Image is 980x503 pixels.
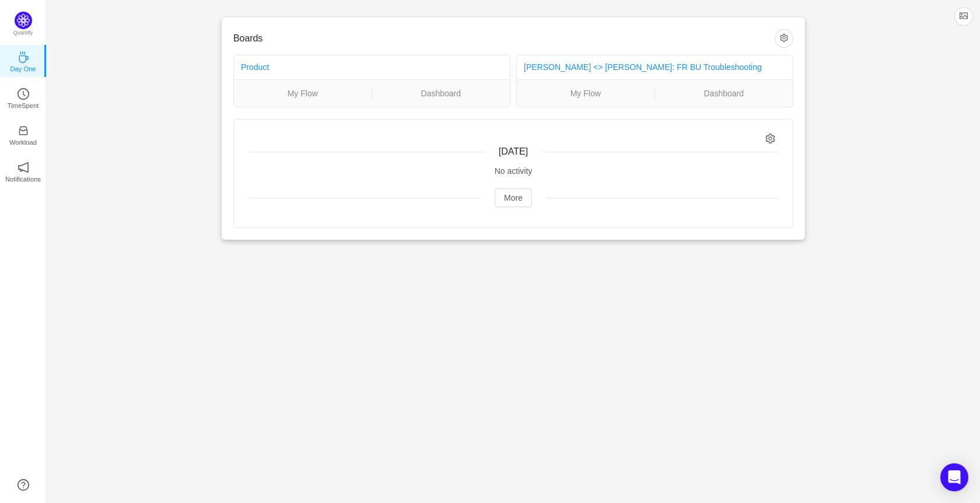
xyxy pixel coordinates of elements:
[234,87,372,100] a: My Flow
[940,463,968,491] div: Open Intercom Messenger
[10,64,36,74] p: Day One
[17,51,29,63] i: icon: coffee
[954,7,973,26] button: icon: picture
[233,33,775,44] h3: Boards
[17,92,29,103] a: icon: clock-circleTimeSpent
[372,87,510,100] a: Dashboard
[775,29,793,48] button: icon: setting
[524,62,762,72] a: [PERSON_NAME] <> [PERSON_NAME]: FR BU Troubleshooting
[5,174,41,184] p: Notifications
[15,12,32,29] img: Quantify
[17,55,29,67] a: icon: coffeeDay One
[517,87,654,100] a: My Flow
[17,479,29,491] a: icon: question-circle
[248,165,779,177] div: No activity
[17,125,29,137] i: icon: inbox
[17,165,29,177] a: icon: notificationNotifications
[499,146,528,156] span: [DATE]
[765,134,775,144] i: icon: setting
[9,137,37,148] p: Workload
[241,62,269,72] a: Product
[17,88,29,100] i: icon: clock-circle
[13,29,33,37] p: Quantify
[495,188,532,207] button: More
[655,87,793,100] a: Dashboard
[8,100,39,111] p: TimeSpent
[17,162,29,173] i: icon: notification
[17,128,29,140] a: icon: inboxWorkload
